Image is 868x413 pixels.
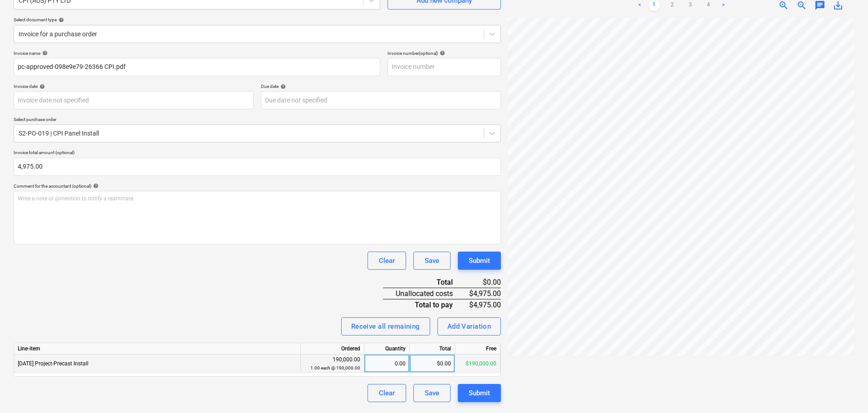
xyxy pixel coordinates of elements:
input: Invoice total amount (optional) [14,158,501,176]
div: Submit [469,255,490,267]
button: Clear [368,252,406,270]
div: Clear [379,387,395,399]
div: Ordered [301,343,364,355]
input: Invoice name [14,58,380,76]
div: $4,975.00 [467,288,501,299]
button: Clear [368,384,406,402]
div: $190,000.00 [455,355,500,373]
div: Comment for the accountant (optional) [14,183,501,189]
p: Invoice total amount (optional) [14,150,501,157]
iframe: Chat Widget [823,369,868,413]
span: help [438,50,445,56]
button: Save [413,384,451,402]
div: Select document type [14,17,501,23]
input: Due date not specified [261,91,501,109]
div: $0.00 [410,355,455,373]
div: Line-item [14,343,301,355]
div: Receive all remaining [351,321,420,332]
button: Submit [458,252,501,270]
div: Total to pay [383,299,467,310]
div: Quantity [364,343,410,355]
div: Invoice number (optional) [387,50,501,56]
div: 190,000.00 [304,355,360,372]
input: Invoice number [387,58,501,76]
span: help [279,84,286,89]
div: Due date [261,83,501,89]
p: Select purchase order [14,117,501,124]
div: Free [455,343,500,355]
button: Add Variation [437,317,501,335]
div: Unallocated costs [383,288,467,299]
input: Invoice date not specified [14,91,254,109]
button: Submit [458,384,501,402]
button: Receive all remaining [341,317,430,335]
button: Save [413,252,451,270]
div: 0.00 [368,355,406,373]
span: help [40,50,48,56]
div: $0.00 [467,277,501,288]
div: Submit [469,387,490,399]
span: help [57,17,64,23]
div: Total [383,277,467,288]
div: $4,975.00 [467,299,501,310]
div: Save [425,387,439,399]
div: Invoice name [14,50,380,56]
div: Clear [379,255,395,267]
span: 3-06-02 Project-Precast Install [18,360,88,367]
small: 1.00 each @ 190,000.00 [310,365,360,370]
div: Total [410,343,455,355]
span: help [91,183,98,189]
span: help [38,84,45,89]
div: Save [425,255,439,267]
div: Invoice date [14,83,254,89]
div: Add Variation [447,321,491,332]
